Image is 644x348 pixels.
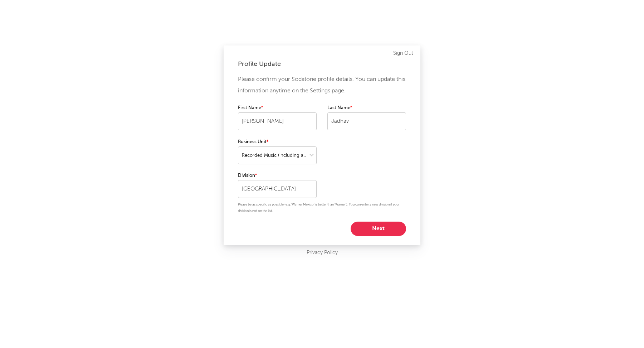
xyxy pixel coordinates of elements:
input: Your first name [238,112,317,130]
input: Your last name [327,112,406,130]
label: Last Name [327,104,406,112]
p: Please confirm your Sodatone profile details. You can update this information anytime on the Sett... [238,74,406,97]
label: Business Unit [238,138,317,146]
div: Profile Update [238,60,406,68]
p: Please be as specific as possible (e.g. 'Warner Mexico' is better than 'Warner'). You can enter a... [238,202,406,214]
label: First Name [238,104,317,112]
a: Sign Out [393,49,413,58]
button: Next [351,222,406,236]
input: Your division [238,180,317,198]
label: Division [238,171,317,180]
a: Privacy Policy [307,248,338,257]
